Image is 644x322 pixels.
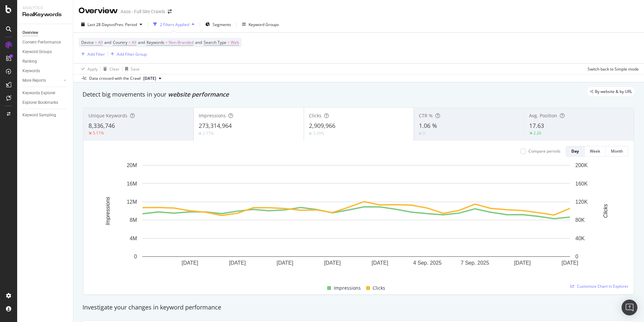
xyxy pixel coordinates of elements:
text: 120K [575,199,588,205]
div: RealKeywords [22,11,68,18]
span: 273,314,964 [199,122,232,130]
span: Country [113,40,127,45]
div: Day [571,148,579,154]
text: 16M [127,181,137,186]
button: 2 Filters Applied [151,19,197,30]
span: Avg. Position [529,112,557,119]
a: Keywords [22,68,68,74]
span: Customize Chart in Explorer [577,283,628,289]
text: 0 [134,254,137,259]
span: = [128,40,131,45]
div: Keywords Explorer [22,90,55,97]
text: 4M [130,236,137,241]
span: CTR % [419,112,433,119]
text: [DATE] [324,260,341,266]
span: Search Type [204,40,226,45]
button: Last 28 DaysvsPrev. Period [79,19,145,30]
span: 2,909,966 [309,122,335,130]
div: Keyword Groups [22,48,52,55]
text: Impressions [105,197,111,225]
text: 20M [127,162,137,168]
span: By website & by URL [595,90,632,94]
span: Clicks [309,112,322,119]
span: Impressions [334,284,361,292]
span: Last 28 Days [87,22,111,27]
span: All [132,38,136,47]
text: 160K [575,181,588,186]
div: Add Filter [87,51,105,57]
span: and [138,40,145,45]
text: [DATE] [182,260,198,266]
text: [DATE] [277,260,293,266]
div: arrow-right-arrow-left [168,9,172,14]
span: Web [231,38,239,47]
img: Equal [419,132,422,134]
span: and [104,40,111,45]
div: Investigate your changes in keyword performance [83,303,635,312]
a: Keywords Explorer [22,90,68,97]
button: Add Filter [79,50,105,58]
span: 8,336,746 [88,122,115,130]
div: Keyword Groups [249,22,279,27]
button: Switch back to Simple mode [585,64,639,74]
div: Open Intercom Messenger [622,300,637,315]
span: Keywords [147,40,164,45]
span: = [165,40,168,45]
div: 2 Filters Applied [160,22,189,27]
div: 0 [423,131,425,136]
img: Equal [309,132,312,134]
div: Compare periods [528,148,560,154]
span: Clicks [373,284,385,292]
a: Explorer Bookmarks [22,99,68,106]
span: vs Prev. Period [111,22,137,27]
div: A chart. [89,162,624,277]
text: 200K [575,162,588,168]
div: Add Filter Group [117,51,147,57]
div: legacy label [587,87,635,96]
text: 40K [575,236,585,241]
button: Week [585,146,606,157]
button: Month [606,146,628,157]
span: 2025 Sep. 9th [143,75,156,81]
div: 2.77% [203,131,214,136]
text: [DATE] [514,260,530,266]
span: Unique Keywords [88,112,127,119]
span: Segments [213,22,231,27]
button: Save [122,64,140,74]
span: Impressions [199,112,226,119]
button: Clear [101,64,119,74]
button: Add Filter Group [108,50,147,58]
span: = [95,40,97,45]
a: Ranking [22,58,68,65]
a: Overview [22,29,68,36]
span: All [98,38,103,47]
img: Equal [199,132,201,134]
div: Clear [110,66,119,72]
text: Clicks [603,204,608,218]
text: 12M [127,199,137,205]
div: 2.26 [533,130,541,136]
a: Customize Chart in Explorer [570,283,628,289]
div: Analytics [22,5,68,11]
div: Month [611,148,623,154]
span: Device [81,40,94,45]
div: 3.29% [313,131,324,136]
div: Overview [79,5,118,16]
button: Keyword Groups [239,19,282,30]
span: 17.63 [529,122,544,130]
div: Keyword Sampling [22,112,56,119]
button: [DATE] [141,74,164,82]
span: = [227,40,230,45]
span: and [195,40,202,45]
div: Content Performance [22,39,61,46]
div: Ranking [22,58,37,65]
a: Keyword Sampling [22,112,68,119]
div: Explorer Bookmarks [22,99,58,106]
div: Keywords [22,68,40,74]
div: Asos - Full Site Crawls [120,8,165,15]
button: Day [566,146,585,157]
a: More Reports [22,77,62,84]
div: Apply [87,66,98,72]
a: Content Performance [22,39,68,46]
text: 80K [575,217,585,223]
